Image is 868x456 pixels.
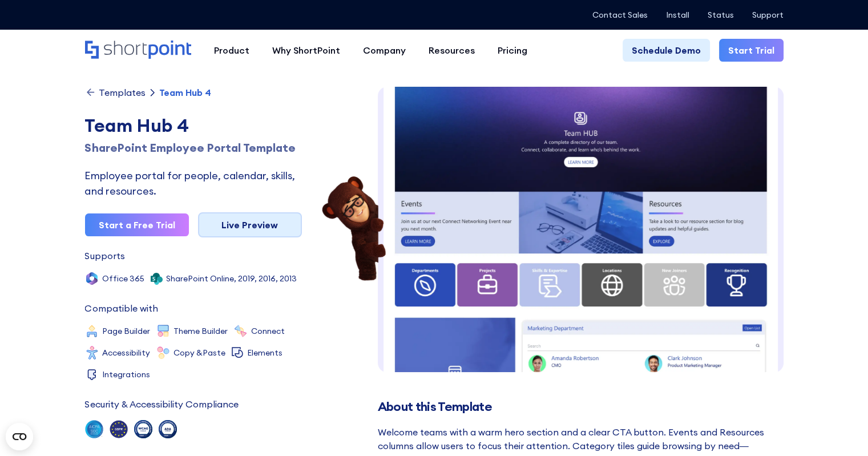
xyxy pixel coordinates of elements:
[99,88,146,97] div: Templates
[173,327,228,335] div: Theme Builder
[247,349,282,357] div: Elements
[198,212,302,237] a: Live Preview
[85,41,191,60] a: Home
[272,43,340,57] div: Why ShortPoint
[85,139,302,156] h1: SharePoint Employee Portal Template
[752,10,784,19] a: Support
[85,251,125,260] div: Supports
[363,43,406,57] div: Company
[708,10,734,19] a: Status
[85,213,189,236] a: Start a Free Trial
[159,88,211,97] div: Team Hub 4
[623,39,710,62] a: Schedule Demo
[251,327,285,335] div: Connect
[85,420,103,438] img: soc 2
[663,324,868,456] iframe: Chat Widget
[102,349,150,357] div: Accessibility
[378,399,784,414] h2: About this Template
[352,39,417,62] a: Company
[261,39,352,62] a: Why ShortPoint
[85,112,302,139] div: Team Hub 4
[417,39,486,62] a: Resources
[85,304,158,313] div: Compatible with
[6,423,33,450] button: Open CMP widget
[666,10,689,19] a: Install
[429,43,475,57] div: Resources
[173,349,225,357] div: Copy &Paste
[486,39,539,62] a: Pricing
[102,370,150,378] div: Integrations
[498,43,527,57] div: Pricing
[85,87,146,98] a: Templates
[85,399,239,409] div: Security & Accessibility Compliance
[592,10,648,19] a: Contact Sales
[214,43,249,57] div: Product
[102,327,150,335] div: Page Builder
[166,275,297,283] div: SharePoint Online, 2019, 2016, 2013
[102,275,144,283] div: Office 365
[203,39,261,62] a: Product
[719,39,784,62] a: Start Trial
[85,168,302,199] div: Employee portal for people, calendar, skills, and resources.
